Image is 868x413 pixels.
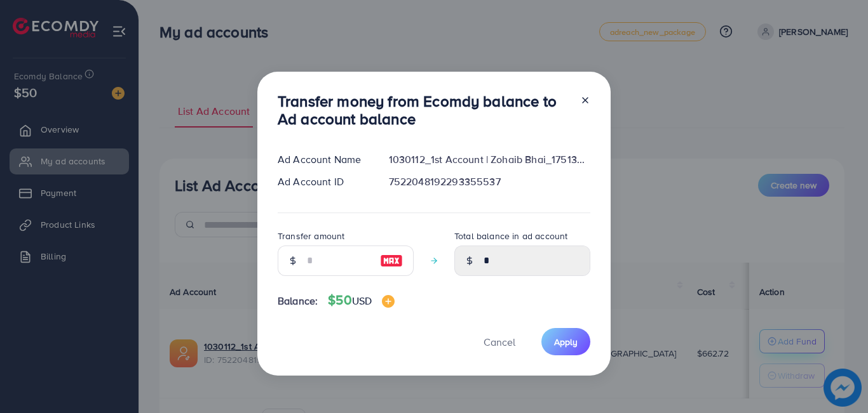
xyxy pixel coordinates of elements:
div: Ad Account ID [268,174,379,189]
h3: Transfer money from Ecomdy balance to Ad account balance [278,92,570,129]
label: Total balance in ad account [454,230,567,242]
button: Cancel [468,328,531,355]
span: Balance: [278,294,318,308]
img: image [382,295,395,308]
div: 1030112_1st Account | Zohaib Bhai_1751363330022 [379,152,600,167]
span: USD [352,294,372,308]
div: 7522048192293355537 [379,174,600,189]
span: Cancel [484,335,515,349]
img: image [380,253,403,268]
label: Transfer amount [278,230,344,242]
span: Apply [554,336,578,348]
h4: $50 [328,292,395,308]
div: Ad Account Name [268,152,379,167]
button: Apply [541,328,590,355]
